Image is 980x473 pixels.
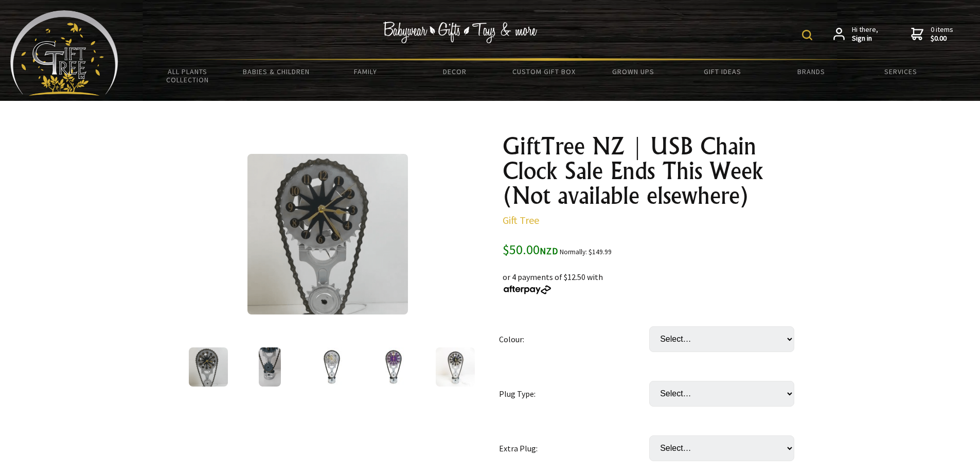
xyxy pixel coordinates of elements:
strong: $0.00 [931,34,953,43]
img: product search [802,30,812,40]
a: Gift Ideas [678,61,767,82]
a: Services [856,61,945,82]
span: Hi there, [852,25,878,43]
span: 0 items [931,25,953,43]
a: Family [321,61,410,82]
img: GiftTree NZ | USB Chain Clock Sale Ends This Week (Not available elsewhere) [259,347,281,387]
h1: GiftTree NZ | USB Chain Clock Sale Ends This Week (Not available elsewhere) [503,134,803,208]
a: Babies & Children [232,61,321,82]
img: Afterpay [503,285,552,294]
img: GiftTree NZ | USB Chain Clock Sale Ends This Week (Not available elsewhere) [247,154,408,314]
td: Colour: [499,312,649,366]
a: 0 items$0.00 [911,25,953,43]
a: Hi there,Sign in [833,25,878,43]
span: NZD [540,245,558,257]
a: All Plants Collection [143,61,232,91]
img: GiftTree NZ | USB Chain Clock Sale Ends This Week (Not available elsewhere) [374,347,413,387]
img: GiftTree NZ | USB Chain Clock Sale Ends This Week (Not available elsewhere) [189,347,228,387]
a: Brands [767,61,856,82]
a: Gift Tree [503,214,539,226]
td: Plug Type: [499,366,649,421]
img: GiftTree NZ | USB Chain Clock Sale Ends This Week (Not available elsewhere) [436,347,475,387]
img: Babyware - Gifts - Toys and more... [10,10,118,96]
small: Normally: $149.99 [560,248,612,256]
img: Babywear - Gifts - Toys & more [383,22,538,43]
a: Custom Gift Box [500,61,589,82]
a: Grown Ups [589,61,678,82]
span: $50.00 [503,241,558,258]
div: or 4 payments of $12.50 with [503,258,803,295]
img: GiftTree NZ | USB Chain Clock Sale Ends This Week (Not available elsewhere) [312,347,351,387]
a: Decor [410,61,499,82]
strong: Sign in [852,34,878,43]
